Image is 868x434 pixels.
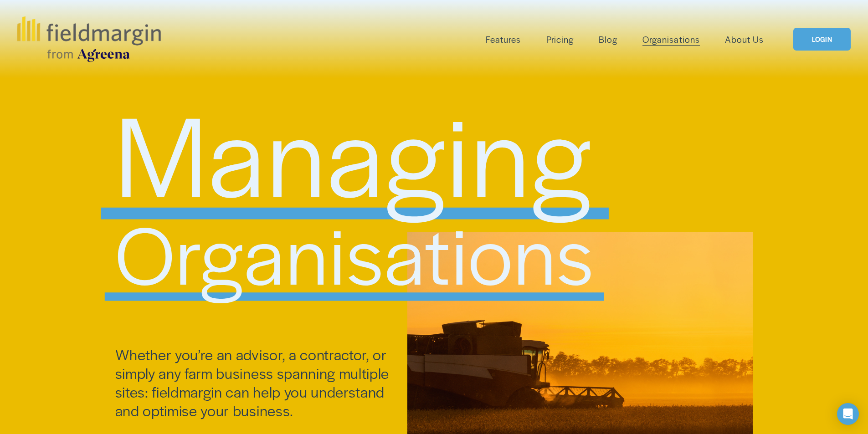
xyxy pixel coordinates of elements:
a: About Us [725,32,764,47]
a: Organisations [642,32,699,47]
img: fieldmargin.com [17,16,160,62]
a: Blog [599,32,617,47]
a: Pricing [546,32,574,47]
span: Managing [115,73,593,229]
div: Open Intercom Messenger [837,403,859,425]
span: Whether you’re an advisor, a contractor, or simply any farm business spanning multiple sites: fie... [115,344,393,420]
span: Features [486,33,521,46]
a: LOGIN [793,28,851,51]
a: folder dropdown [486,32,521,47]
span: Organisations [115,196,595,308]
